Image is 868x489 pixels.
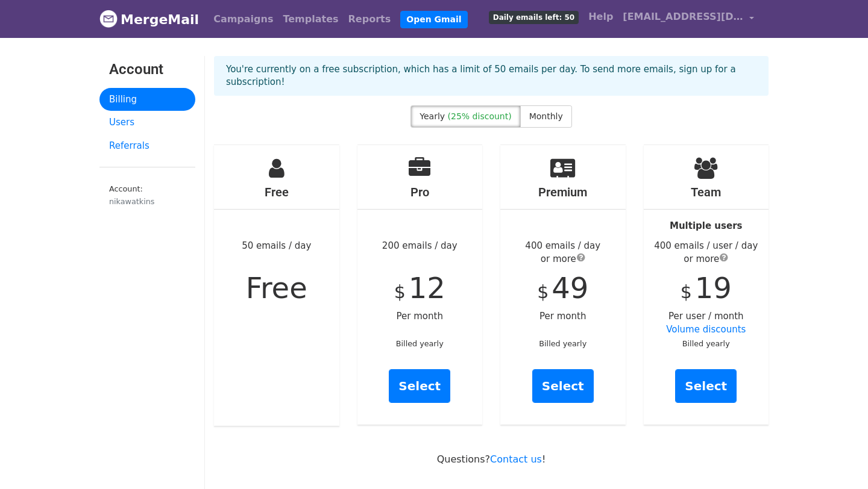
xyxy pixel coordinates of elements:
[99,7,199,32] a: MergeMail
[214,145,339,426] div: 50 emails / day
[583,5,618,29] a: Help
[226,63,756,89] p: You're currently on a free subscription, which has a limit of 50 emails per day. To send more ema...
[529,111,563,121] span: Monthly
[99,134,195,158] a: Referrals
[644,239,769,266] div: 400 emails / user / day or more
[539,339,587,348] small: Billed yearly
[246,271,307,305] span: Free
[644,145,769,425] div: Per user / month
[214,185,339,199] h4: Free
[99,88,195,111] a: Billing
[357,185,483,199] h4: Pro
[400,11,467,28] a: Open Gmail
[623,10,743,24] span: [EMAIL_ADDRESS][DOMAIN_NAME]
[490,453,542,465] a: Contact us
[682,339,730,348] small: Billed yearly
[420,111,445,121] span: Yearly
[214,453,769,466] p: Questions? !
[618,5,759,33] a: [EMAIL_ADDRESS][DOMAIN_NAME]
[681,281,692,302] span: $
[644,185,769,199] h4: Team
[109,61,186,78] h3: Account
[357,145,483,425] div: 200 emails / day Per month
[695,271,732,305] span: 19
[99,10,118,28] img: MergeMail logo
[396,339,444,348] small: Billed yearly
[448,111,512,121] span: (25% discount)
[344,7,396,31] a: Reports
[670,220,742,231] strong: Multiple users
[537,281,549,302] span: $
[500,145,626,425] div: Per month
[409,271,445,305] span: 12
[109,184,186,207] small: Account:
[532,369,594,403] a: Select
[489,11,579,24] span: Daily emails left: 50
[500,185,626,199] h4: Premium
[675,369,737,403] a: Select
[99,111,195,134] a: Users
[484,5,583,29] a: Daily emails left: 50
[500,239,626,266] div: 400 emails / day or more
[278,7,343,31] a: Templates
[666,324,746,335] a: Volume discounts
[552,271,588,305] span: 49
[389,369,450,403] a: Select
[394,281,406,302] span: $
[109,196,186,207] div: nikawatkins
[209,7,278,31] a: Campaigns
